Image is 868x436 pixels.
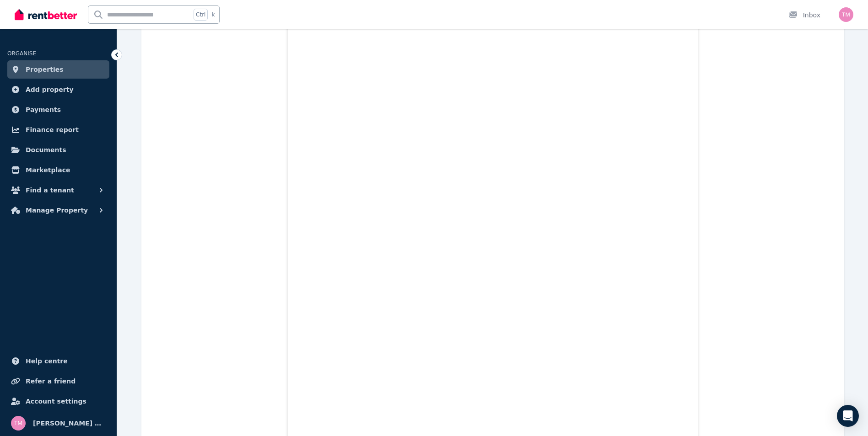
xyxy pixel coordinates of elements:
span: Find a tenant [26,185,74,196]
span: Documents [26,144,66,155]
span: Finance report [26,124,79,135]
img: Tabatha May [11,416,26,431]
a: Properties [7,60,109,79]
span: Payments [26,104,61,115]
a: Finance report [7,121,109,139]
span: Marketplace [26,165,70,175]
a: Refer a friend [7,372,109,390]
div: Inbox [788,11,820,20]
span: Manage Property [26,205,88,216]
div: Open Intercom Messenger [837,405,859,427]
span: Refer a friend [26,376,75,387]
a: Marketplace [7,161,109,179]
a: Documents [7,141,109,159]
a: Payments [7,101,109,119]
span: Ctrl [194,9,208,21]
img: Tabatha May [839,7,853,22]
img: RentBetter [15,8,77,21]
button: Find a tenant [7,181,109,199]
a: Help centre [7,352,109,370]
a: Add property [7,80,109,99]
span: [PERSON_NAME] May [33,418,106,429]
span: Properties [26,64,64,75]
span: Help centre [26,356,68,367]
span: ORGANISE [7,50,36,57]
span: Account settings [26,396,86,407]
span: Add property [26,84,74,95]
a: Account settings [7,392,109,410]
button: Manage Property [7,201,109,219]
span: k [211,11,215,18]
